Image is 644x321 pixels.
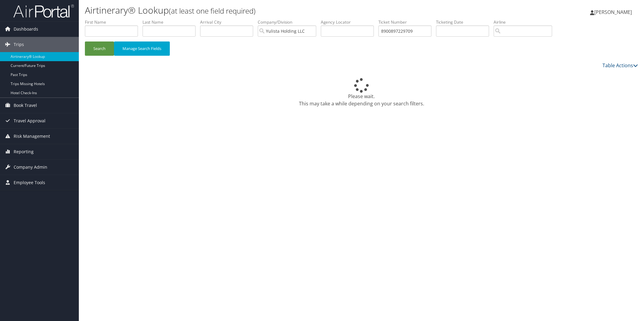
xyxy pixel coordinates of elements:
label: Last Name [143,19,200,25]
span: Travel Approval [14,113,45,128]
span: Risk Management [14,129,50,144]
a: Table Actions [602,62,638,69]
label: Ticket Number [378,19,436,25]
a: [PERSON_NAME] [590,3,638,21]
label: Agency Locator [321,19,378,25]
img: airportal-logo.png [13,4,74,18]
span: [PERSON_NAME] [594,9,632,15]
div: Please wait. This may take a while depending on your search filters. [85,78,638,107]
h1: Airtinerary® Lookup [85,4,454,17]
span: Company Admin [14,160,47,175]
button: Search [85,41,114,56]
span: Reporting [14,144,34,159]
label: First Name [85,19,143,25]
label: Airline [494,19,557,25]
small: (at least one field required) [169,6,256,16]
span: Employee Tools [14,175,45,190]
label: Arrival City [200,19,258,25]
label: Ticketing Date [436,19,494,25]
label: Company/Division [258,19,321,25]
span: Trips [14,37,24,52]
button: Manage Search Fields [114,41,170,56]
span: Dashboards [14,22,38,37]
span: Book Travel [14,98,37,113]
